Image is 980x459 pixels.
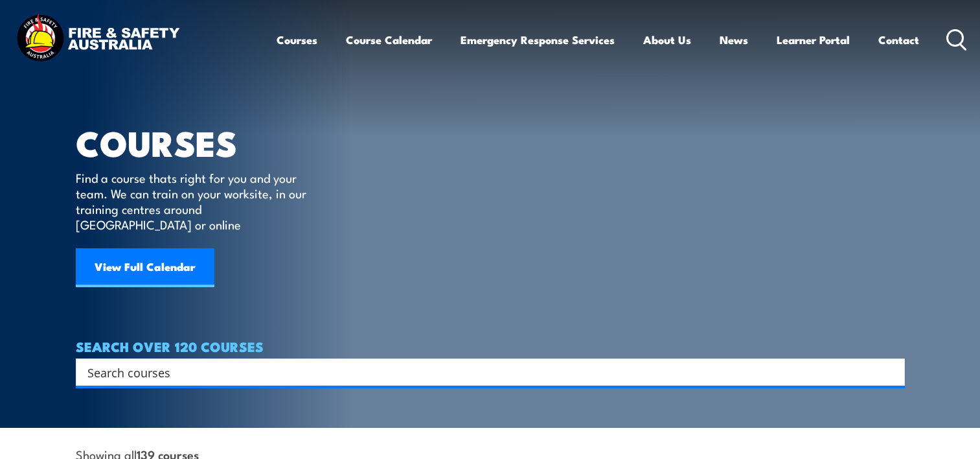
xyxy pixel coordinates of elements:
[643,23,691,57] a: About Us
[76,170,312,232] p: Find a course thats right for you and your team. We can train on your worksite, in our training c...
[878,23,919,57] a: Contact
[277,23,317,57] a: Courses
[461,23,615,57] a: Emergency Response Services
[90,363,879,381] form: Search form
[720,23,748,57] a: News
[76,127,325,158] h1: COURSES
[882,363,900,381] button: Search magnifier button
[87,362,876,382] input: Search input
[76,248,214,287] a: View Full Calendar
[346,23,432,57] a: Course Calendar
[76,339,905,353] h4: SEARCH OVER 120 COURSES
[777,23,850,57] a: Learner Portal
